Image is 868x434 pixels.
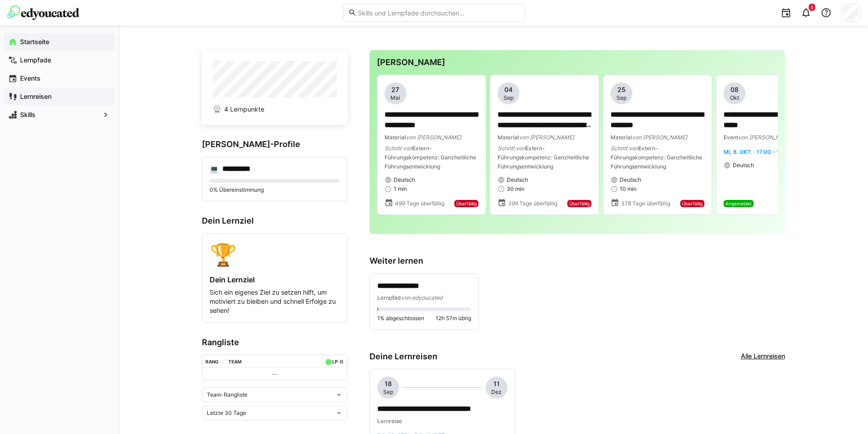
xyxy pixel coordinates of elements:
span: 378 Tage überfällig [621,200,670,207]
span: von [PERSON_NAME] [632,134,687,141]
span: Mai [390,94,400,102]
div: LP [332,359,338,364]
a: Alle Lernreisen [741,352,785,362]
span: Deutsch [733,162,754,169]
span: Überfällig [456,201,477,206]
span: 12h 57m übrig [436,315,471,322]
span: 18 [385,379,392,388]
span: Letzte 30 Tage [207,409,246,417]
h3: Rangliste [202,337,348,347]
span: Mi, 8. Okt. · 17:00 - 19:00 [724,148,791,155]
h4: Dein Lernziel [210,275,340,284]
span: Schritt von [385,145,412,152]
span: Überfällig [569,201,590,206]
span: Lernreise [377,418,402,424]
div: 💻️ [210,164,219,174]
span: 30 min [507,185,524,193]
span: Deutsch [620,176,641,184]
span: 1 min [394,185,407,193]
span: Extern- Führungskompetenz: Ganzheitliche Führungsentwicklung [498,145,589,170]
span: 11 [493,379,500,388]
span: von [PERSON_NAME] [406,134,461,141]
span: Okt [730,94,739,102]
span: Sep [616,94,627,102]
div: 🏆 [210,241,340,268]
input: Skills und Lernpfade durchsuchen… [357,9,520,17]
span: Extern- Führungskompetenz: Ganzheitliche Führungsentwicklung [611,145,702,170]
span: Team-Rangliste [207,391,247,398]
span: 1% abgeschlossen [377,315,424,322]
span: von [PERSON_NAME] [738,134,793,141]
h3: [PERSON_NAME] [377,57,778,67]
span: 5 [811,5,813,10]
span: von edyoucated [401,294,442,301]
span: Sep [383,388,393,396]
span: 399 Tage überfällig [508,200,557,207]
span: Lernpfad [377,294,401,301]
span: Deutsch [394,176,415,184]
span: 08 [730,85,739,94]
span: 4 Lernpunkte [224,105,264,114]
span: Extern- Führungskompetenz: Ganzheitliche Führungsentwicklung [385,145,476,170]
span: 499 Tage überfällig [395,200,444,207]
span: Sep [503,94,514,102]
span: von [PERSON_NAME] [519,134,574,141]
span: Material [498,134,519,141]
span: Event [724,134,738,141]
h3: Weiter lernen [370,256,785,266]
h3: Dein Lernziel [202,216,348,226]
h3: Deine Lernreisen [370,352,437,362]
p: 0% Übereinstimmung [210,186,340,194]
span: Schritt von [498,145,525,152]
a: ø [339,357,344,365]
span: Schritt von [611,145,638,152]
span: Überfällig [682,201,703,206]
span: 27 [391,85,399,94]
span: Dez [491,388,502,396]
h3: [PERSON_NAME]-Profile [202,139,348,149]
span: Deutsch [507,176,528,184]
span: 04 [504,85,513,94]
span: Material [611,134,632,141]
p: Sich ein eigenes Ziel zu setzen hilft, um motiviert zu bleiben und schnell Erfolge zu sehen! [210,288,340,315]
div: Rang [205,359,219,364]
span: 25 [617,85,626,94]
div: Team [228,359,241,364]
span: 10 min [620,185,637,193]
span: Material [385,134,406,141]
span: Angemeldet [725,201,752,206]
